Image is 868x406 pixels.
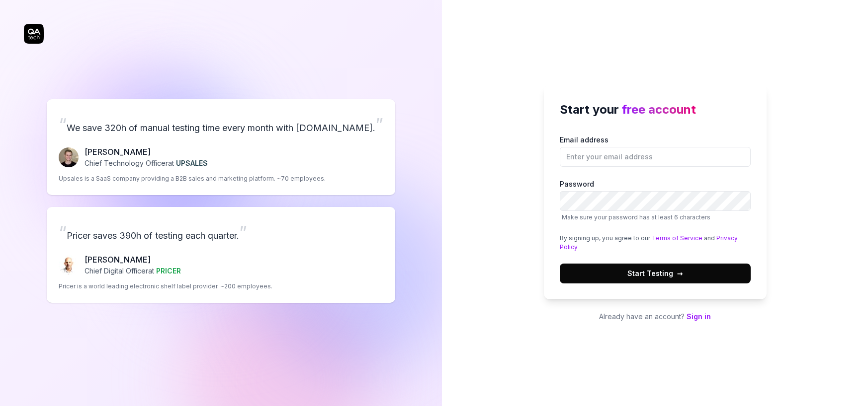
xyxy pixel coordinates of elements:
[176,159,208,167] span: UPSALES
[375,114,383,135] span: ”
[47,207,395,303] a: “Pricer saves 390h of testing each quarter.”Chris Chalkitis[PERSON_NAME]Chief Digital Officerat P...
[239,221,247,243] span: ”
[627,268,683,278] span: Start Testing
[85,266,181,276] p: Chief Digital Officer at
[560,264,751,283] button: Start Testing→
[687,312,711,321] a: Sign in
[677,268,683,278] span: →
[156,267,181,275] span: PRICER
[85,146,208,158] p: [PERSON_NAME]
[59,255,79,275] img: Chris Chalkitis
[562,213,710,221] span: Make sure your password has at least 6 characters
[560,147,751,167] input: Email address
[85,254,181,266] p: [PERSON_NAME]
[59,174,326,183] p: Upsales is a SaaS company providing a B2B sales and marketing platform. ~70 employees.
[622,102,696,117] span: free account
[652,234,702,242] a: Terms of Service
[560,179,751,222] label: Password
[560,101,751,119] h2: Start your
[59,219,383,246] p: Pricer saves 390h of testing each quarter.
[85,158,208,168] p: Chief Technology Officer at
[560,191,751,211] input: PasswordMake sure your password has at least 6 characters
[560,135,751,167] label: Email address
[59,221,67,243] span: “
[59,282,272,291] p: Pricer is a world leading electronic shelf label provider. ~200 employees.
[59,111,383,138] p: We save 320h of manual testing time every month with [DOMAIN_NAME].
[47,99,395,195] a: “We save 320h of manual testing time every month with [DOMAIN_NAME].”Fredrik Seidl[PERSON_NAME]Ch...
[560,234,738,251] a: Privacy Policy
[560,234,751,252] div: By signing up, you agree to our and
[544,311,767,322] p: Already have an account?
[59,147,79,167] img: Fredrik Seidl
[59,114,67,135] span: “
